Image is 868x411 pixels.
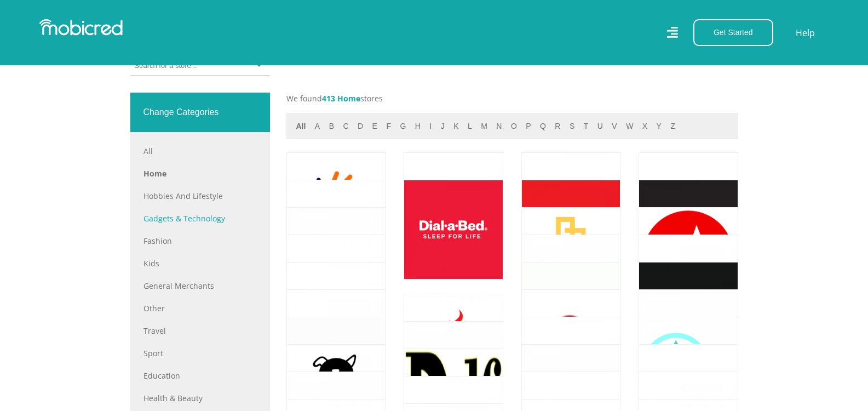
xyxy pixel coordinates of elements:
[508,120,520,133] button: o
[340,120,352,133] button: c
[478,120,491,133] button: m
[594,120,606,133] button: u
[337,93,360,104] span: Home
[522,120,534,133] button: p
[537,120,549,133] button: q
[450,120,462,133] button: k
[135,61,197,71] input: Search for a store...
[293,120,309,133] button: All
[143,145,257,157] a: All
[383,120,394,133] button: f
[396,120,409,133] button: g
[464,120,475,133] button: l
[143,213,257,224] a: Gadgets & Technology
[143,235,257,247] a: Fashion
[693,19,773,46] button: Get Started
[354,120,366,133] button: d
[369,120,381,133] button: e
[438,120,448,133] button: j
[130,93,270,132] div: Change Categories
[322,93,335,104] span: 413
[426,120,435,133] button: i
[143,168,257,179] a: Home
[566,120,578,133] button: s
[493,120,505,133] button: n
[639,120,651,133] button: x
[143,302,257,314] a: Other
[326,120,337,133] button: b
[412,120,424,133] button: h
[143,392,257,404] a: Health & Beauty
[653,120,665,133] button: y
[795,26,815,40] a: Help
[143,347,257,359] a: Sport
[143,370,257,381] a: Education
[143,190,257,202] a: Hobbies and Lifestyle
[667,120,679,133] button: z
[143,325,257,336] a: Travel
[608,120,620,133] button: v
[623,120,636,133] button: w
[143,280,257,292] a: General Merchants
[39,19,123,36] img: Mobicred
[580,120,592,133] button: t
[312,120,323,133] button: a
[286,93,738,104] p: We found stores
[143,258,257,269] a: Kids
[551,120,564,133] button: r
